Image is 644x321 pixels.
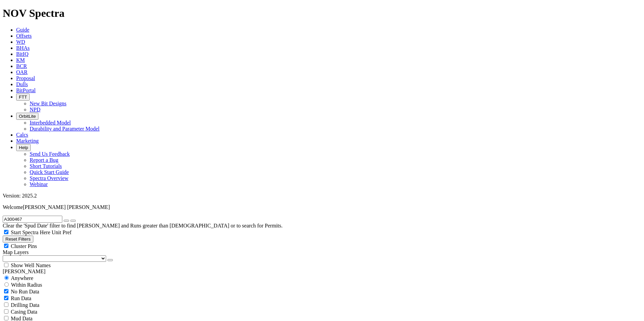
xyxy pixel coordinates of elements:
span: Within Radius [11,282,42,288]
a: BCR [16,63,27,69]
div: [PERSON_NAME] [3,269,641,275]
span: OrbitLite [19,114,36,119]
a: Guide [16,27,29,33]
span: Clear the 'Spud Date' filter to find [PERSON_NAME] and Runs greater than [DEMOGRAPHIC_DATA] or to... [3,223,283,228]
p: Welcome [3,204,641,210]
span: Anywhere [11,275,33,281]
a: Durability and Parameter Model [30,126,100,132]
span: Start Spectra Here [11,229,50,235]
span: [PERSON_NAME] [PERSON_NAME] [23,204,110,210]
span: Cluster Pins [11,243,37,249]
div: Version: 2025.2 [3,193,641,199]
span: Show Well Names [11,262,51,268]
span: Casing Data [11,309,37,315]
a: Marketing [16,138,39,144]
button: OrbitLite [16,113,38,120]
a: Proposal [16,75,35,81]
a: Short Tutorials [30,163,62,169]
a: WD [16,39,25,45]
a: Report a Bug [30,157,58,163]
a: OAR [16,69,28,75]
span: Map Layers [3,249,29,255]
input: Start Spectra Here [4,230,8,234]
a: NPD [30,107,40,112]
span: Unit Pref [52,229,71,235]
a: Offsets [16,33,32,39]
a: Spectra Overview [30,175,68,181]
a: BHAs [16,45,30,51]
input: Search [3,216,62,223]
span: Drilling Data [11,302,39,308]
a: New Bit Designs [30,101,66,106]
a: Dulls [16,81,28,87]
a: Interbedded Model [30,120,71,126]
a: BitPortal [16,87,36,93]
a: Webinar [30,181,48,187]
button: FTT [16,94,30,101]
h1: NOV Spectra [3,7,641,20]
button: Reset Filters [3,236,33,243]
span: No Run Data [11,289,39,294]
a: BitIQ [16,51,28,57]
a: Calcs [16,132,28,138]
span: Help [19,145,28,150]
a: Send Us Feedback [30,151,70,157]
button: Help [16,144,31,151]
span: Run Data [11,295,31,301]
a: Quick Start Guide [30,169,69,175]
a: KM [16,57,25,63]
span: FTT [19,95,27,100]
